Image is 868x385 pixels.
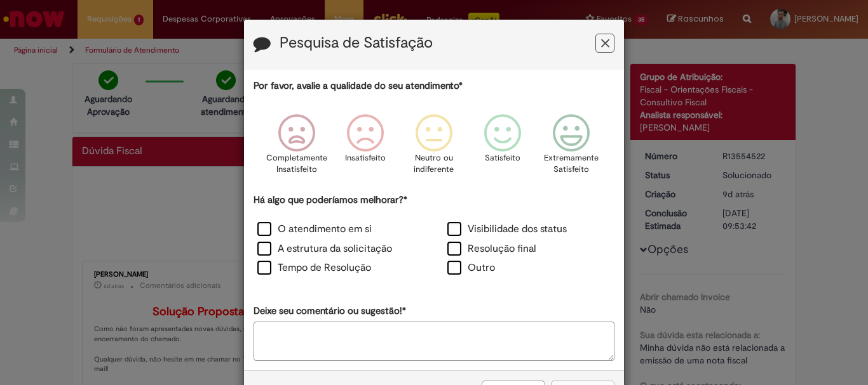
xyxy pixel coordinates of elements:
[254,304,406,318] label: Deixe seu comentário ou sugestão!*
[447,242,536,256] label: Resolução final
[266,152,327,176] p: Completamente Insatisfeito
[539,105,604,192] div: Extremamente Satisfeito
[447,261,495,275] label: Outro
[402,105,466,192] div: Neutro ou indiferente
[447,222,567,237] label: Visibilidade dos status
[257,261,371,275] label: Tempo de Resolução
[264,105,329,192] div: Completamente Insatisfeito
[257,242,392,256] label: A estrutura da solicitação
[257,222,372,237] label: O atendimento em si
[254,193,614,279] div: Há algo que poderíamos melhorar?*
[333,105,398,192] div: Insatisfeito
[411,152,457,176] p: Neutro ou indiferente
[544,152,599,176] p: Extremamente Satisfeito
[485,152,520,164] p: Satisfeito
[280,35,433,51] label: Pesquisa de Satisfação
[345,152,386,164] p: Insatisfeito
[254,79,463,93] label: Por favor, avalie a qualidade do seu atendimento*
[470,105,535,192] div: Satisfeito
